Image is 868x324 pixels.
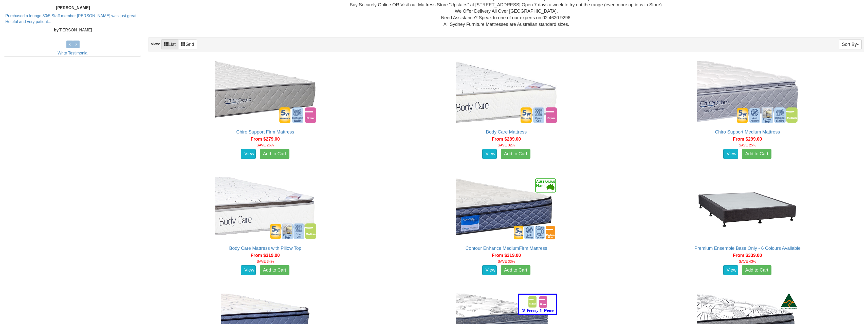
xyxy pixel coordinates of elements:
[213,176,317,241] img: Body Care Mattress with Pillow Top
[739,259,756,263] font: SAVE 43%
[715,129,780,135] a: Chiro Support Medium Mattress
[256,143,274,147] font: SAVE 26%
[695,176,799,241] img: Premium Ensemble Base Only - 6 Colours Available
[486,129,527,135] a: Body Care Mattress
[178,40,197,49] a: Grid
[454,176,558,241] img: Contour Enhance MediumFirm Mattress
[501,149,530,159] a: Add to Cart
[58,51,88,55] a: Write Testimonial
[241,149,256,159] a: View
[695,60,799,124] img: Chiro Support Medium Mattress
[839,40,862,49] button: Sort By
[151,42,160,46] strong: View:
[256,259,274,263] font: SAVE 34%
[482,149,497,159] a: View
[742,149,771,159] a: Add to Cart
[733,137,762,142] span: From $299.00
[5,27,141,33] p: [PERSON_NAME]
[161,40,178,49] a: List
[236,129,294,135] a: Chiro Support Firm Mattress
[213,60,317,124] img: Chiro Support Firm Mattress
[241,265,256,275] a: View
[694,246,801,251] a: Premium Ensemble Base Only - 6 Colours Available
[739,143,756,147] font: SAVE 25%
[492,253,521,258] span: From $319.00
[251,137,280,142] span: From $279.00
[229,246,301,251] a: Body Care Mattress with Pillow Top
[492,137,521,142] span: From $289.00
[482,265,497,275] a: View
[723,149,738,159] a: View
[260,265,289,275] a: Add to Cart
[260,149,289,159] a: Add to Cart
[733,253,762,258] span: From $339.00
[454,60,558,124] img: Body Care Mattress
[56,6,90,10] b: [PERSON_NAME]
[466,246,547,251] a: Contour Enhance MediumFirm Mattress
[5,14,138,24] a: Purchased a lounge 30/5 Staff member [PERSON_NAME] was just great. Helpful and very patient....
[498,143,515,147] font: SAVE 32%
[251,253,280,258] span: From $319.00
[723,265,738,275] a: View
[498,259,515,263] font: SAVE 33%
[54,28,59,32] b: by
[501,265,530,275] a: Add to Cart
[742,265,771,275] a: Add to Cart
